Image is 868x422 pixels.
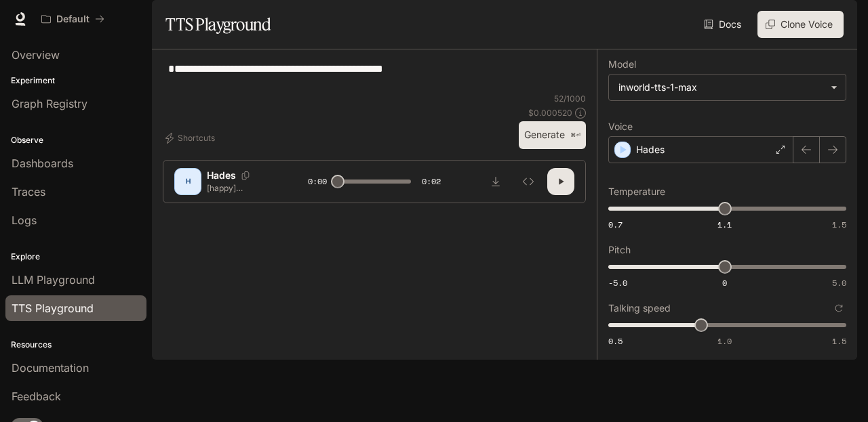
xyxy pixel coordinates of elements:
p: $ 0.000520 [528,107,572,119]
span: 5.0 [832,277,846,289]
span: 1.1 [717,219,732,230]
p: Hades [207,169,236,182]
button: Reset to default [831,301,846,316]
p: Default [56,14,90,25]
span: 1.5 [832,219,846,230]
h1: TTS Playground [165,11,271,38]
span: -5.0 [608,277,627,289]
p: ⌘⏎ [570,131,580,140]
span: 1.0 [717,335,732,347]
span: 1.5 [832,335,846,347]
span: 0.7 [608,219,623,230]
p: Talking speed [608,303,671,313]
button: Clone Voice [757,11,844,38]
p: Temperature [608,187,665,196]
button: Inspect [515,168,542,195]
div: H [177,171,199,192]
span: 0.5 [608,335,623,347]
span: 0:02 [422,175,441,188]
button: Generate⌘⏎ [519,121,586,149]
p: Pitch [608,245,631,255]
p: Model [608,60,636,69]
button: All workspaces [35,5,111,33]
p: [happy] [PERSON_NAME] laughed and played a little louder. [207,182,275,194]
button: Shortcuts [163,127,220,149]
div: inworld-tts-1-max [618,81,824,94]
span: 0 [722,277,727,289]
p: Hades [636,143,665,156]
a: Docs [701,11,747,38]
div: inworld-tts-1-max [609,75,846,100]
span: 0:00 [308,175,327,188]
p: 52 / 1000 [554,93,586,104]
button: Download audio [482,168,509,195]
button: Copy Voice ID [236,171,255,180]
p: Voice [608,122,633,131]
